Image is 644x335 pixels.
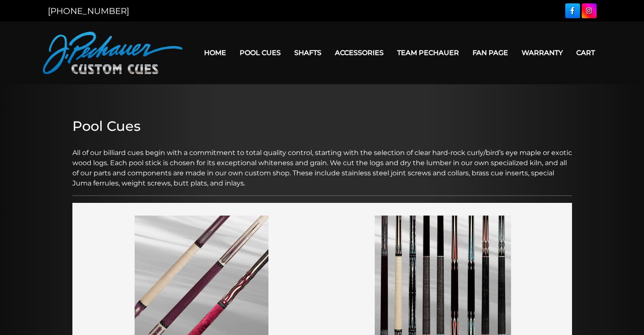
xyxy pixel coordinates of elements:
a: Warranty [515,42,569,64]
p: All of our billiard cues begin with a commitment to total quality control, starting with the sele... [72,138,572,188]
h2: Pool Cues [72,118,572,134]
img: Pechauer Custom Cues [43,32,182,74]
a: Shafts [287,42,328,64]
a: [PHONE_NUMBER] [48,6,129,16]
a: Accessories [328,42,390,64]
a: Pool Cues [233,42,287,64]
a: Fan Page [466,42,515,64]
a: Home [197,42,233,64]
a: Team Pechauer [390,42,466,64]
a: Cart [569,42,602,64]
